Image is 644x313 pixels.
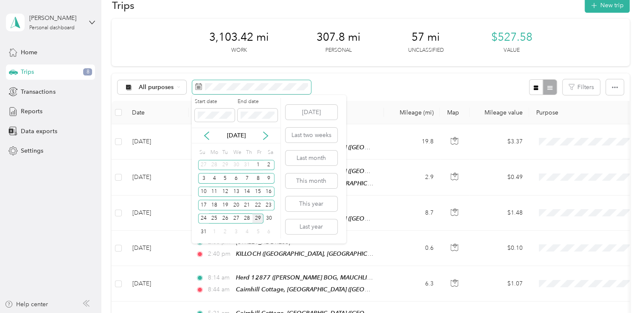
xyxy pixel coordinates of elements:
div: 24 [198,213,209,224]
label: End date [238,98,277,106]
th: Map [440,101,470,124]
button: This month [286,173,337,188]
div: 9 [263,173,274,184]
div: 2 [220,226,231,237]
div: 30 [263,213,274,224]
div: 1 [252,160,263,170]
div: 10 [198,187,209,197]
div: 5 [252,226,263,237]
td: 0.6 [384,231,440,266]
span: Reports [21,107,42,116]
div: Sa [266,146,274,158]
span: 307.8 mi [316,31,360,44]
div: 14 [241,187,252,197]
td: 2.9 [384,159,440,195]
div: 22 [252,200,263,210]
button: Help center [5,300,48,309]
div: 31 [241,160,252,170]
span: All purposes [139,84,174,90]
td: 19.8 [384,124,440,159]
span: Cairnhill Cottage, [GEOGRAPHIC_DATA] ([GEOGRAPHIC_DATA], [GEOGRAPHIC_DATA]) [236,215,473,222]
div: 31 [198,226,209,237]
span: Home [21,48,37,57]
div: 30 [231,160,242,170]
div: 4 [241,226,252,237]
span: 57 mi [412,31,440,44]
span: 8:44 am [208,285,232,294]
div: 3 [198,173,209,184]
button: Filters [563,79,600,95]
th: Mileage (mi) [384,101,440,124]
div: 7 [241,173,252,184]
td: $1.07 [470,266,529,302]
span: Data exports [21,127,57,136]
span: Settings [21,146,43,155]
button: This year [286,196,337,211]
div: 23 [263,200,274,210]
div: 26 [220,213,231,224]
span: $527.58 [491,31,532,44]
div: Fr [255,146,263,158]
td: [DATE] [125,196,189,231]
span: Cairnhill Cottage, [GEOGRAPHIC_DATA] ([GEOGRAPHIC_DATA], [GEOGRAPHIC_DATA]) [236,144,473,151]
h1: Trips [112,1,134,10]
button: Last month [286,151,337,165]
div: 28 [241,213,252,224]
td: $0.10 [470,231,529,266]
div: [PERSON_NAME] [29,14,82,22]
div: Mo [209,146,218,158]
td: [DATE] [125,159,189,195]
p: Value [504,47,520,54]
div: 27 [231,213,242,224]
td: 6.3 [384,266,440,302]
span: Cairnhill Cottage, [GEOGRAPHIC_DATA] ([GEOGRAPHIC_DATA], [GEOGRAPHIC_DATA]) [236,168,473,175]
span: Trips [21,67,34,76]
td: $3.37 [470,124,529,159]
span: 8 [83,68,92,76]
div: 17 [198,200,209,210]
div: 3 [231,226,242,237]
button: Last two weeks [286,128,337,143]
p: [DATE] [218,131,254,140]
span: 8:14 am [208,273,232,282]
div: 18 [209,200,220,210]
span: [STREET_ADDRESS] [236,238,290,246]
div: Th [244,146,252,158]
button: [DATE] [286,105,337,120]
div: Personal dashboard [29,25,75,31]
span: 2:40 pm [208,249,232,259]
div: We [232,146,242,158]
p: Unclassified [408,47,443,54]
div: 6 [231,173,242,184]
div: 16 [263,187,274,197]
div: Tu [221,146,229,158]
span: Transactions [21,87,55,96]
button: Last year [286,219,337,234]
div: 29 [220,160,231,170]
div: 12 [220,187,231,197]
th: Mileage value [470,101,529,124]
div: 19 [220,200,231,210]
div: 2 [263,160,274,170]
span: Cairnhill Cottage, [GEOGRAPHIC_DATA] ([GEOGRAPHIC_DATA], [GEOGRAPHIC_DATA]) [236,286,473,293]
div: Su [198,146,206,158]
div: 25 [209,213,220,224]
span: Herd 12877 ([PERSON_NAME] BOG, MAUCHLINE, [GEOGRAPHIC_DATA]) [236,274,439,281]
div: 27 [198,160,209,170]
div: 6 [263,226,274,237]
p: Work [231,47,246,54]
td: [DATE] [125,231,189,266]
td: [DATE] [125,124,189,159]
div: 4 [209,173,220,184]
div: 21 [241,200,252,210]
div: 5 [220,173,231,184]
label: Start date [195,98,235,106]
iframe: Everlance-gr Chat Button Frame [596,265,644,313]
th: Date [125,101,189,124]
div: 11 [209,187,220,197]
div: 29 [252,213,263,224]
div: 15 [252,187,263,197]
td: 8.7 [384,196,440,231]
span: KILLOCH ([GEOGRAPHIC_DATA], [GEOGRAPHIC_DATA], [GEOGRAPHIC_DATA]) [236,250,451,257]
